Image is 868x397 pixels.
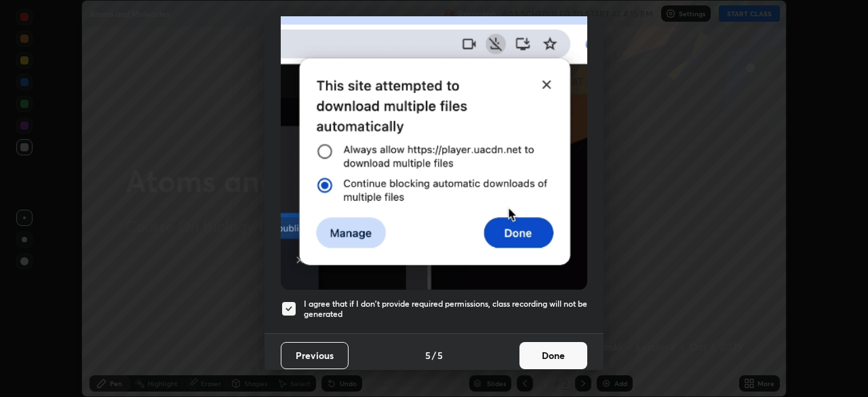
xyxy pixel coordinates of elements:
h4: / [432,348,436,362]
button: Previous [281,342,349,369]
h4: 5 [437,348,443,362]
h5: I agree that if I don't provide required permissions, class recording will not be generated [304,299,587,320]
button: Done [519,342,587,369]
h4: 5 [425,348,431,362]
